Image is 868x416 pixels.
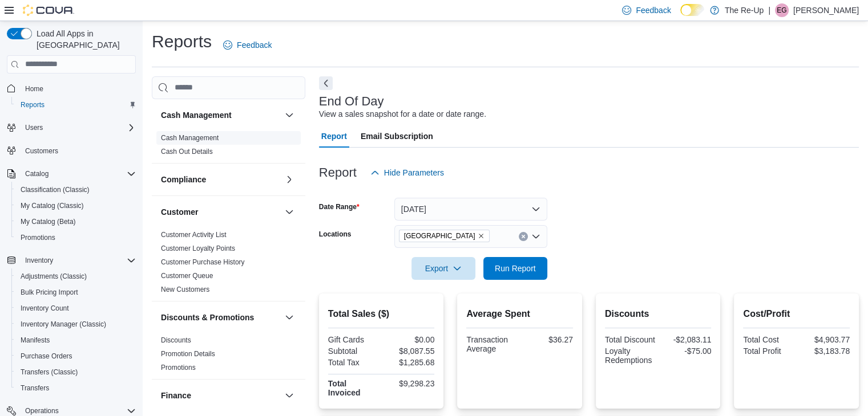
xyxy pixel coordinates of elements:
a: My Catalog (Beta) [16,215,80,229]
a: Customers [21,144,63,158]
a: Feedback [219,34,276,56]
span: Customers [25,146,58,156]
button: Clear input [519,232,528,241]
span: Users [21,121,136,134]
div: $36.27 [522,335,573,344]
button: Export [411,257,475,280]
div: Discounts & Promotions [152,333,305,379]
div: Customer [152,228,305,301]
span: Bulk Pricing Import [16,286,136,299]
button: Inventory [21,254,58,267]
div: Gift Cards [328,335,379,344]
button: Open list of options [531,232,540,241]
button: Inventory Manager (Classic) [11,316,140,332]
span: Email Subscription [361,125,433,148]
span: Inventory [25,256,53,265]
h3: Cash Management [161,109,232,121]
div: -$75.00 [660,346,711,356]
button: Inventory [2,252,140,268]
button: Compliance [282,173,296,186]
a: Cash Out Details [161,148,213,156]
button: Reports [11,97,140,113]
span: Inventory Count [16,301,136,315]
span: Feedback [237,39,272,51]
span: Cash Management [161,133,219,142]
span: Transfers [21,384,49,393]
a: Inventory Manager (Classic) [16,317,111,331]
div: Subtotal [328,346,379,356]
span: My Catalog (Classic) [16,199,136,213]
span: Load All Apps in [GEOGRAPHIC_DATA] [32,28,136,51]
button: Bulk Pricing Import [11,284,140,300]
span: Catalog [21,167,136,181]
a: Customer Loyalty Points [161,244,235,252]
button: Users [21,121,47,134]
a: Transfers [16,381,54,395]
div: View a sales snapshot for a date or date range. [319,108,486,120]
button: Catalog [2,166,140,182]
span: Feedback [636,5,671,16]
div: Loyalty Redemptions [605,346,656,365]
p: The Re-Up [725,3,764,17]
button: Cash Management [282,108,296,122]
button: Manifests [11,332,140,348]
div: Total Cost [743,335,794,344]
div: $1,285.68 [383,358,434,367]
a: Promotion Details [161,350,215,358]
span: Dark Mode [680,16,681,17]
a: Transfers (Classic) [16,365,82,379]
span: Reports [21,100,45,109]
button: Remove Bartlesville from selection in this group [478,233,485,239]
button: Customers [2,142,140,159]
span: Home [25,84,43,93]
span: Cash Out Details [161,147,213,156]
button: Compliance [161,174,280,185]
span: Run Report [495,263,536,274]
button: Finance [282,389,296,402]
div: $3,183.78 [799,346,850,356]
a: Home [21,82,48,96]
span: Promotion Details [161,349,215,358]
div: Total Discount [605,335,656,344]
span: Transfers (Classic) [21,368,78,377]
span: Inventory [21,254,136,267]
span: Catalog [25,169,49,178]
input: Dark Mode [680,4,704,16]
a: Promotions [161,364,196,372]
div: $0.00 [383,335,434,344]
span: Reports [16,98,136,112]
h2: Discounts [605,307,712,321]
button: [DATE] [394,198,547,221]
span: Bartlesville [399,230,490,242]
h1: Reports [152,30,212,53]
div: Elliot Grunden [775,3,789,17]
span: Hide Parameters [384,167,444,178]
span: Promotions [161,363,196,372]
h3: Report [319,166,357,180]
button: Users [2,120,140,136]
button: Discounts & Promotions [282,311,296,324]
span: New Customers [161,285,209,294]
span: My Catalog (Beta) [16,215,136,229]
button: Home [2,80,140,97]
button: My Catalog (Beta) [11,214,140,230]
span: Classification (Classic) [16,183,136,197]
span: Purchase Orders [16,349,136,363]
h3: Compliance [161,174,206,185]
span: My Catalog (Classic) [21,201,84,210]
button: Next [319,76,333,90]
button: Inventory Count [11,300,140,316]
a: Bulk Pricing Import [16,286,83,299]
h3: End Of Day [319,95,384,108]
span: Manifests [16,333,136,347]
button: Transfers [11,380,140,396]
h3: Customer [161,206,198,218]
label: Locations [319,230,352,239]
button: Catalog [21,167,53,181]
strong: Total Invoiced [328,379,361,397]
a: Adjustments (Classic) [16,270,91,283]
span: Inventory Manager (Classic) [16,317,136,331]
button: Promotions [11,230,140,246]
button: Transfers (Classic) [11,364,140,380]
button: Cash Management [161,109,280,121]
